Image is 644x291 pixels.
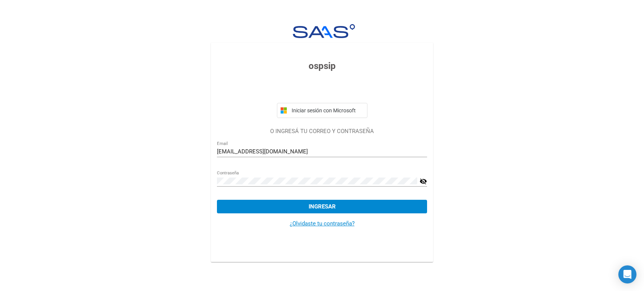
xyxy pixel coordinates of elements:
[618,265,636,283] div: Open Intercom Messenger
[277,103,367,118] button: Iniciar sesión con Microsoft
[290,107,364,113] span: Iniciar sesión con Microsoft
[290,220,355,227] a: ¿Olvidaste tu contraseña?
[217,127,427,136] p: O INGRESÁ TU CORREO Y CONTRASEÑA
[217,200,427,213] button: Ingresar
[217,59,427,73] h3: ospsip
[420,177,427,186] mat-icon: visibility_off
[273,81,371,98] iframe: Botón de Acceder con Google
[309,203,336,210] span: Ingresar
